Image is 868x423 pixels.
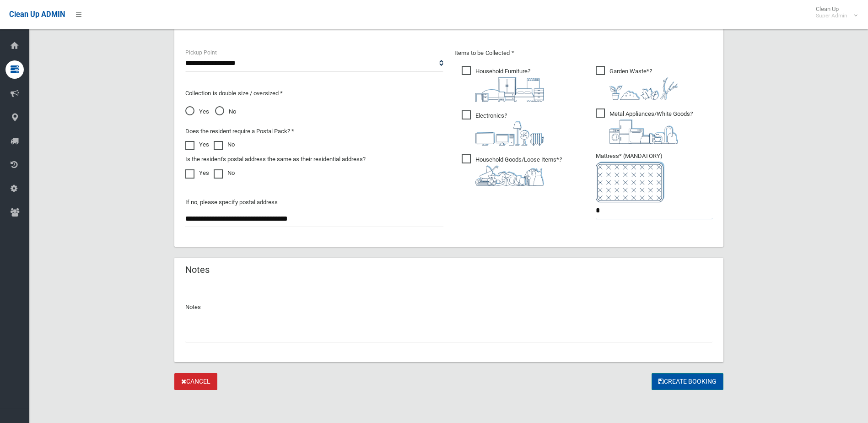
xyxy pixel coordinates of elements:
i: ? [475,156,562,186]
p: Items to be Collected * [454,48,712,59]
small: Super Admin [816,12,847,19]
img: aa9efdbe659d29b613fca23ba79d85cb.png [475,77,544,102]
img: 4fd8a5c772b2c999c83690221e5242e0.png [609,77,678,100]
span: Mattress* (MANDATORY) [596,152,712,202]
span: Yes [185,106,209,117]
label: Does the resident require a Postal Pack? * [185,126,294,137]
i: ? [609,68,678,100]
label: If no, please specify postal address [185,197,278,208]
i: ? [609,110,693,144]
span: Electronics [462,110,544,146]
img: 36c1b0289cb1767239cdd3de9e694f19.png [609,119,678,144]
span: Garden Waste* [596,66,678,100]
label: Yes [185,139,209,150]
label: Is the resident's postal address the same as their residential address? [185,154,366,165]
p: Collection is double size / oversized * [185,88,443,99]
span: No [215,106,236,117]
img: e7408bece873d2c1783593a074e5cb2f.png [596,162,664,202]
span: Metal Appliances/White Goods [596,108,693,144]
label: Yes [185,168,209,179]
span: Clean Up [811,5,857,19]
a: Cancel [174,373,217,390]
span: Clean Up ADMIN [9,10,65,19]
label: No [214,139,235,150]
header: Notes [174,261,221,279]
label: No [214,168,235,179]
i: ? [475,112,544,146]
img: 394712a680b73dbc3d2a6a3a7ffe5a07.png [475,121,544,146]
span: Household Goods/Loose Items* [462,154,562,186]
button: Create Booking [652,373,723,390]
p: Notes [185,302,712,313]
span: Household Furniture [462,66,544,102]
i: ? [475,68,544,102]
img: b13cc3517677393f34c0a387616ef184.png [475,165,544,186]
